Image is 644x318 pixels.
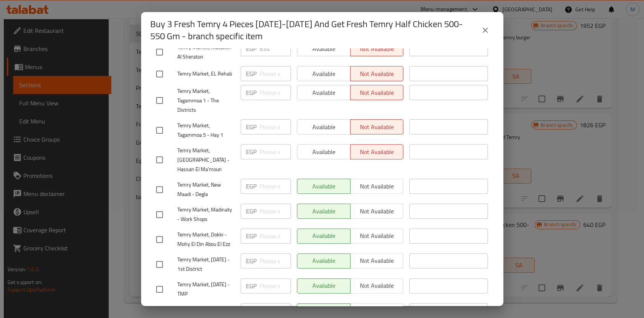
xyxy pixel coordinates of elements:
input: Please enter price [260,144,291,159]
h2: Buy 3 Fresh Temry 4 Pieces [DATE]-[DATE] And Get Fresh Temry Half Chicken 500-550 Gm - branch spe... [150,18,476,42]
button: close [476,21,494,39]
p: EGP [246,232,257,241]
span: Temry Market, EL Rehab [177,69,235,79]
input: Please enter price [260,41,291,56]
span: Temry Market, Tagammoa 1 - The Districts [177,86,235,115]
input: Please enter price [260,204,291,219]
p: EGP [246,281,257,290]
span: Temry Market, New Maadi - Degla [177,180,235,199]
p: EGP [246,44,257,53]
input: Please enter price [260,228,291,244]
input: Please enter price [260,85,291,100]
p: EGP [246,256,257,266]
p: EGP [246,88,257,97]
p: EGP [246,182,257,191]
span: Temry Market, Madinaty - Work Shops [177,205,235,224]
p: EGP [246,207,257,216]
span: Temry Market, [DATE] - TMP [177,280,235,299]
input: Please enter price [260,253,291,269]
input: Please enter price [260,179,291,194]
input: Please enter price [260,278,291,293]
span: Temry Market, Dokki - Mohy El Din Abou El Ezz [177,230,235,249]
input: Please enter price [260,119,291,134]
input: Please enter price [260,66,291,81]
p: EGP [246,69,257,78]
span: Temry Market, [GEOGRAPHIC_DATA] - Hassan El Ma'moun [177,146,235,174]
p: EGP [246,147,257,156]
span: Temry Market, [DATE] - 1st District [177,255,235,274]
span: Temry Market, Tagammoa 5 - Hay 1 [177,121,235,140]
span: Temry Market, Masaken Al Sheraton [177,43,235,62]
p: EGP [246,122,257,131]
